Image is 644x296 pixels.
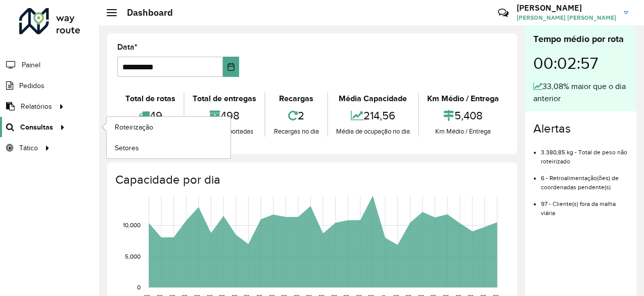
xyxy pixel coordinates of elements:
div: 498 [187,105,262,126]
span: Roteirização [115,122,153,133]
a: Setores [107,138,231,158]
div: 49 [120,105,181,126]
span: [PERSON_NAME] [PERSON_NAME] [517,13,616,22]
a: Contato Rápido [492,2,514,24]
div: Recargas [268,93,324,105]
div: 00:02:57 [533,46,628,80]
h2: Dashboard [117,7,173,18]
span: Pedidos [19,80,44,91]
div: Recargas no dia [268,126,324,137]
text: 0 [137,284,141,290]
span: Tático [19,143,38,153]
div: Tempo médio por rota [533,32,628,46]
a: Roteirização [107,117,231,137]
span: Consultas [20,122,53,133]
h4: Capacidade por dia [115,173,507,187]
li: 6 - Retroalimentação(ões) de coordenadas pendente(s) [541,166,628,192]
li: 3.380,85 kg - Total de peso não roteirizado [541,140,628,166]
div: Km Médio / Entrega [422,126,504,137]
h4: Alertas [533,121,628,136]
text: 10,000 [123,222,141,229]
div: 33,08% maior que o dia anterior [533,80,628,105]
div: Total de entregas [187,93,262,105]
text: 5,000 [125,253,141,260]
span: Relatórios [21,101,52,112]
div: Total de rotas [120,93,181,105]
span: Setores [115,143,139,153]
div: 2 [268,105,324,126]
div: 5,408 [422,105,504,126]
div: 214,56 [331,105,416,126]
div: Km Médio / Entrega [422,93,504,105]
li: 97 - Cliente(s) fora da malha viária [541,192,628,218]
h3: [PERSON_NAME] [517,3,616,13]
div: Média Capacidade [331,93,416,105]
button: Choose Date [223,57,239,77]
label: Data [117,41,137,53]
span: Painel [22,60,40,70]
div: Média de ocupação no dia [331,126,416,137]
